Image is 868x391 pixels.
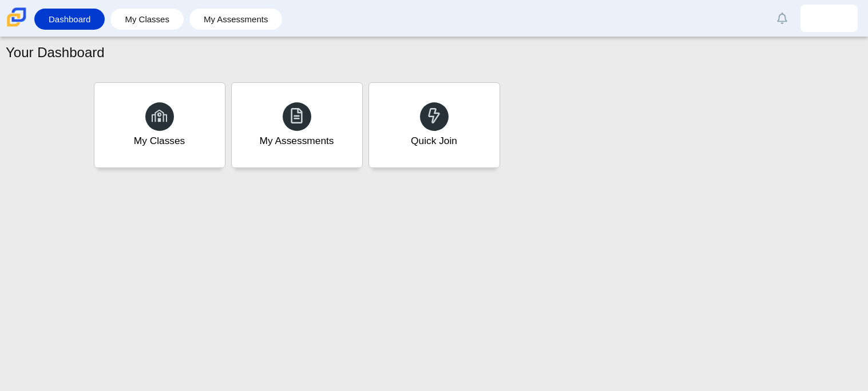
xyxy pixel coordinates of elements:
a: My Classes [94,82,225,168]
a: Dashboard [40,9,99,30]
a: My Assessments [231,82,363,168]
a: Alerts [770,6,795,31]
a: Quick Join [368,82,500,168]
a: My Assessments [195,9,277,30]
a: My Classes [116,9,178,30]
div: My Classes [134,134,185,148]
h1: Your Dashboard [6,43,105,62]
img: jorge.matagonzalez.jUF4cy [820,9,838,27]
a: jorge.matagonzalez.jUF4cy [800,5,858,32]
img: Carmen School of Science & Technology [5,5,29,29]
div: My Assessments [260,134,334,148]
a: Carmen School of Science & Technology [5,21,29,31]
div: Quick Join [411,134,457,148]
